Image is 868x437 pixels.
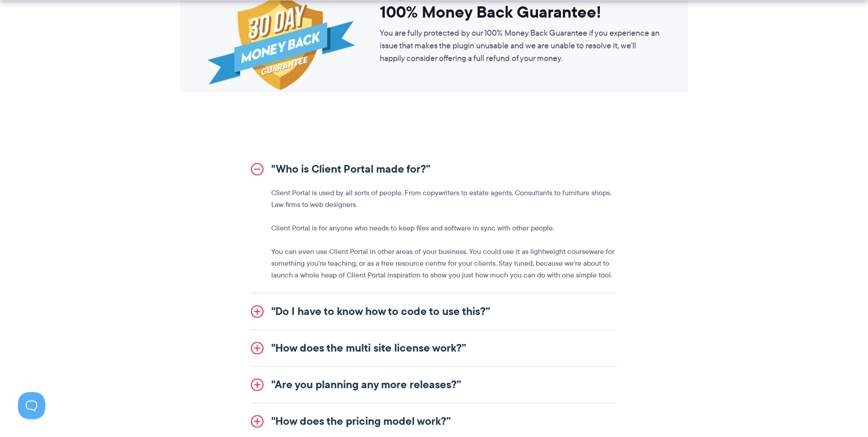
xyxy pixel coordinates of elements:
iframe: Toggle Customer Support [18,392,45,419]
a: "Are you planning any more releases?” [251,367,617,403]
p: You are fully protected by our 100% Money Back Guarantee if you experience an issue that makes th... [380,27,661,65]
a: "Do I have to know how to code to use this?” [251,293,617,329]
p: You can even use Client Portal in other areas of your business. You could use it as lightweight c... [271,246,617,281]
p: Client Portal is used by all sorts of people. From copywriters to estate agents. Consultants to f... [271,187,617,211]
p: Client Portal is for anyone who needs to keep files and software in sync with other people. [271,222,617,234]
a: "How does the multi site license work?” [251,330,617,366]
h3: 100% Money Back Guarantee! [380,2,661,22]
a: "Who is Client Portal made for?” [251,151,617,187]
